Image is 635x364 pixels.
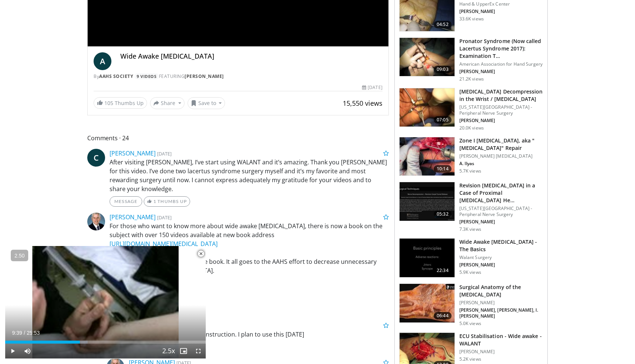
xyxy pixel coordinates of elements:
[459,9,517,14] p: [PERSON_NAME]
[399,283,543,327] a: 06:44 Surgical Anatomy of the [MEDICAL_DATA] [PERSON_NAME] [PERSON_NAME], [PERSON_NAME], I. [PERS...
[12,330,22,336] span: 9:39
[400,239,455,277] img: qIT_0vheKpJhggk34xMDoxOjA4MTsiGN.150x105_q85_crop-smart_upscale.jpg
[459,69,543,75] p: [PERSON_NAME]
[459,182,543,204] h3: Revision [MEDICAL_DATA] in a Case of Proximal [MEDICAL_DATA] He…
[459,76,484,82] p: 21.2K views
[104,99,113,106] span: 105
[459,321,481,327] p: 5.0K views
[459,88,543,103] h3: [MEDICAL_DATA] Decompression in the Wrist / [MEDICAL_DATA]
[459,1,517,7] p: Hand & UpperEx Center
[94,97,147,109] a: 105 Thumbs Up
[459,104,543,116] p: [US_STATE][GEOGRAPHIC_DATA] - Peripheral Nerve Surgery
[459,37,543,60] h3: Pronator Syndrome (Now called Lacertus Syndrome 2017): Examination T…
[176,344,191,358] button: Enable picture-in-picture mode
[459,255,543,260] p: Walant Surgery
[459,226,481,232] p: 7.3K views
[434,312,452,319] span: 06:44
[5,344,20,358] button: Play
[110,213,156,221] a: [PERSON_NAME]
[188,97,225,109] button: Save to
[5,341,206,344] div: Progress Bar
[110,240,218,248] a: [URL][DOMAIN_NAME][MEDICAL_DATA]
[20,344,35,358] button: Mute
[24,330,25,336] span: /
[459,238,543,253] h3: Wide Awake [MEDICAL_DATA] - The Basics
[5,246,206,359] video-js: Video Player
[157,150,172,157] small: [DATE]
[459,118,543,124] p: [PERSON_NAME]
[459,269,481,275] p: 5.9K views
[157,214,172,221] small: [DATE]
[459,16,484,22] p: 33.6K views
[459,349,543,355] p: [PERSON_NAME]
[459,262,543,268] p: [PERSON_NAME]
[459,125,484,131] p: 20.0K views
[193,246,208,262] button: Close
[87,149,105,167] a: C
[399,137,543,176] a: 10:14 Zone I [MEDICAL_DATA], aka "[MEDICAL_DATA]" Repair [PERSON_NAME] [MEDICAL_DATA] A. Ilyas 5....
[400,88,455,127] img: 80b671cc-e6c2-4c30-b4fd-e019560497a8.150x105_q85_crop-smart_upscale.jpg
[459,206,543,217] p: [US_STATE][GEOGRAPHIC_DATA] - Peripheral Nerve Surgery
[459,283,543,298] h3: Surgical Anatomy of the [MEDICAL_DATA]
[399,238,543,278] a: 22:34 Wide Awake [MEDICAL_DATA] - The Basics Walant Surgery [PERSON_NAME] 5.9K views
[459,137,543,152] h3: Zone I [MEDICAL_DATA], aka "[MEDICAL_DATA]" Repair
[27,330,40,336] span: 25:53
[459,168,481,174] p: 5.7K views
[399,182,543,232] a: 05:32 Revision [MEDICAL_DATA] in a Case of Proximal [MEDICAL_DATA] He… [US_STATE][GEOGRAPHIC_DATA...
[120,52,382,60] h4: Wide Awake [MEDICAL_DATA]
[434,116,452,124] span: 07:05
[150,97,185,109] button: Share
[161,344,176,358] button: Playback Rate
[94,73,382,80] div: By FEATURING
[459,332,543,347] h3: ECU Stabilisation - Wide awake - WALANT
[87,213,105,230] img: Avatar
[459,356,481,362] p: 5.2K views
[459,300,543,306] p: [PERSON_NAME]
[110,196,142,207] a: Message
[153,199,156,204] span: 1
[400,137,455,176] img: 0d59ad00-c255-429e-9de8-eb2f74552347.150x105_q85_crop-smart_upscale.jpg
[459,307,543,319] p: [PERSON_NAME], [PERSON_NAME], I. [PERSON_NAME]
[400,182,455,221] img: Videography---Title-Standard_0_3.jpg.150x105_q85_crop-smart_upscale.jpg
[399,37,543,82] a: 09:03 Pronator Syndrome (Now called Lacertus Syndrome 2017): Examination T… American Association ...
[434,21,452,28] span: 04:52
[134,73,159,79] a: 9 Videos
[185,73,224,79] a: [PERSON_NAME]
[459,153,543,159] p: [PERSON_NAME] [MEDICAL_DATA]
[459,161,543,167] p: A. Ilyas
[400,38,455,76] img: ecc38c0f-1cd8-4861-b44a-401a34bcfb2f.150x105_q85_crop-smart_upscale.jpg
[343,99,382,108] span: 15,550 views
[191,344,206,358] button: Fullscreen
[434,66,452,73] span: 09:03
[87,133,389,143] span: Comments 24
[94,52,111,70] a: A
[144,196,190,207] a: 1 Thumbs Up
[459,61,543,67] p: American Association for Hand Surgery
[434,267,452,274] span: 22:34
[110,149,156,157] a: [PERSON_NAME]
[99,73,133,79] a: AAHS Society
[434,165,452,173] span: 10:14
[400,284,455,322] img: 6bc13ebe-c2d8-4f72-b17c-7e540134e64e.150x105_q85_crop-smart_upscale.jpg
[459,219,543,225] p: [PERSON_NAME]
[399,88,543,131] a: 07:05 [MEDICAL_DATA] Decompression in the Wrist / [MEDICAL_DATA] [US_STATE][GEOGRAPHIC_DATA] - Pe...
[434,210,452,218] span: 05:32
[110,222,389,302] p: For those who want to know more about wide awake [MEDICAL_DATA], there is now a book on the subje...
[110,330,389,339] p: Wonderful technique and patient instruction. I plan to use this [DATE]
[362,84,382,91] div: [DATE]
[110,158,389,193] p: After visiting [PERSON_NAME], I’ve start using WALANT and it’s amazing. Thank you [PERSON_NAME] f...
